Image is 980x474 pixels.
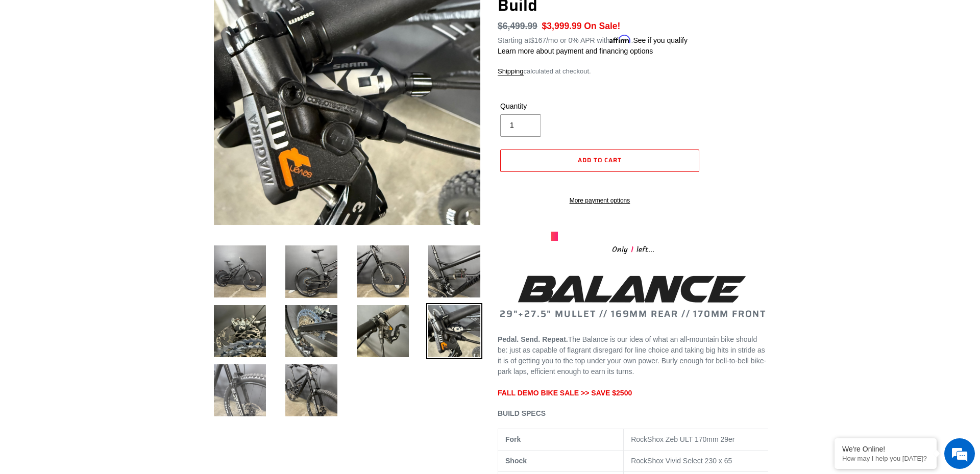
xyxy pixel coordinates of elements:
img: Load image into Gallery viewer, DEMO BIKE: BALANCE - Black - Large (Complete Bike) Mullet front view [283,362,339,418]
span: Affirm [609,35,631,43]
span: RockShox Vivid Select 230 x 65 [631,457,732,465]
button: Add to cart [500,149,699,172]
img: Load image into Gallery viewer, DEMO BIKE: BALANCE - Black - Large (Complete Bike) Mullet Front Side [355,243,411,300]
span: Add to cart [578,155,622,165]
img: Load image into Gallery viewer, DEMO BIKE: BALANCE - Black - Large (Complete Bike) Mullet Brakes [212,303,268,359]
a: Shipping [498,67,524,76]
img: Load image into Gallery viewer, DEMO BIKE: BALANCE - Black - Large (Complete Bike) Mullet front Tire [212,362,268,418]
b: Shock [505,457,527,465]
div: Chat with us now [68,57,187,70]
div: We're Online! [842,445,929,453]
h2: 29"+27.5" MULLET // 169MM REAR // 170MM FRONT [498,272,768,320]
span: FALL DEMO BIKE SALE >> SAVE $2500 [498,389,632,397]
a: See if you qualify - Learn more about Affirm Financing (opens in modal) [633,36,688,44]
span: 1 [628,243,636,256]
img: Load image into Gallery viewer, DEMO BIKE: BALANCE - Black - Large (Complete Bike) Mullet Right B... [426,303,482,359]
div: Navigation go back [11,56,27,71]
p: The Balance is our idea of what an all-mountain bike should be: just as capable of flagrant disre... [498,334,768,398]
span: BUILD SPECS [498,409,546,417]
b: Pedal. Send. Repeat. [498,335,568,343]
div: Minimize live chat window [167,5,192,30]
span: $167 [530,36,546,44]
a: More payment options [500,196,699,205]
img: Load image into Gallery viewer, DEMO BIKE: BALANCE - Black - Large (Complete Bike) Mullet [212,243,268,300]
s: $6,499.99 [498,21,537,31]
p: How may I help you today? [842,455,929,462]
span: We're online! [59,129,141,232]
img: Load image into Gallery viewer, DEMO BIKE: BALANCE - Black - Large (Complete Bike) Mullet Shox [426,243,482,300]
label: Quantity [500,101,597,112]
span: RockShox Zeb ULT 170mm 29er [631,435,734,443]
img: Load image into Gallery viewer, DEMO BIKE: BALANCE - Black - Large (Complete Bike) Mullet Rear Side [283,243,339,300]
textarea: Type your message and hit 'Enter' [5,279,194,314]
p: Starting at /mo or 0% APR with . [498,33,688,46]
b: Fork [505,435,521,443]
span: On Sale! [584,19,620,33]
div: calculated at checkout. [498,66,768,77]
a: Learn more about payment and financing options [498,47,653,55]
img: d_696896380_company_1647369064580_696896380 [33,51,58,77]
div: Only left... [551,241,715,257]
img: Load image into Gallery viewer, DEMO BIKE: BALANCE - Black - Large (Complete Bike) Mullet RD + Ca... [283,303,339,359]
img: Load image into Gallery viewer, DEMO BIKE: BALANCE - Black - Large (Complete Bike) Mullet Left Br... [355,303,411,359]
span: $3,999.99 [542,21,582,31]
